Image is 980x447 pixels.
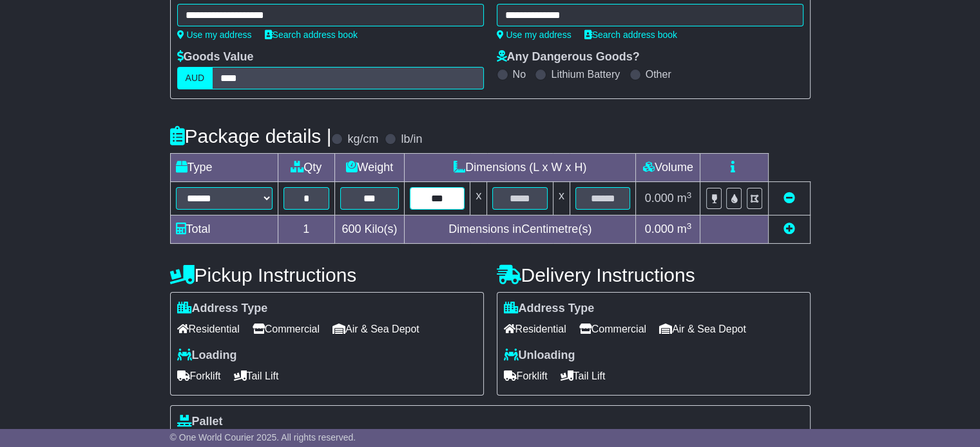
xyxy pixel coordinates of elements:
label: Pallet [177,415,223,429]
span: 600 [341,223,361,235]
span: 0.000 [645,223,674,235]
td: Volume [636,154,700,182]
label: Loading [177,349,237,363]
td: Weight [334,154,404,182]
label: No [513,68,526,80]
h4: Pickup Instructions [170,264,484,286]
td: Dimensions in Centimetre(s) [404,215,635,244]
label: Other [646,68,671,80]
a: Use my address [497,30,572,40]
td: Total [170,215,278,244]
a: Search address book [584,30,677,40]
span: Commercial [579,319,646,339]
span: Forklift [504,366,548,386]
td: Qty [278,154,334,182]
label: kg/cm [347,132,378,147]
span: © One World Courier 2025. All rights reserved. [170,432,356,442]
label: Any Dangerous Goods? [497,50,640,64]
label: AUD [177,67,213,89]
span: Tail Lift [234,366,279,386]
label: Goods Value [177,50,254,64]
span: Residential [177,319,240,339]
span: 0.000 [645,192,674,205]
span: Tail Lift [561,366,606,386]
span: Residential [504,319,566,339]
span: Air & Sea Depot [659,319,746,339]
label: Lithium Battery [551,68,620,80]
span: Commercial [253,319,320,339]
td: Kilo(s) [334,215,404,244]
a: Use my address [177,30,252,40]
label: Unloading [504,349,575,363]
span: Forklift [177,366,221,386]
a: Add new item [783,223,795,235]
span: Air & Sea Depot [332,319,419,339]
span: m [677,192,692,205]
sup: 3 [687,190,692,200]
td: 1 [278,215,334,244]
label: Address Type [177,302,268,316]
td: x [553,182,570,215]
a: Search address book [265,30,358,40]
span: m [677,223,692,235]
td: Type [170,154,278,182]
td: Dimensions (L x W x H) [404,154,635,182]
sup: 3 [687,221,692,231]
label: lb/in [401,132,422,147]
a: Remove this item [783,192,795,205]
label: Address Type [504,302,595,316]
h4: Package details | [170,125,332,147]
td: x [470,182,487,215]
h4: Delivery Instructions [497,264,811,286]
